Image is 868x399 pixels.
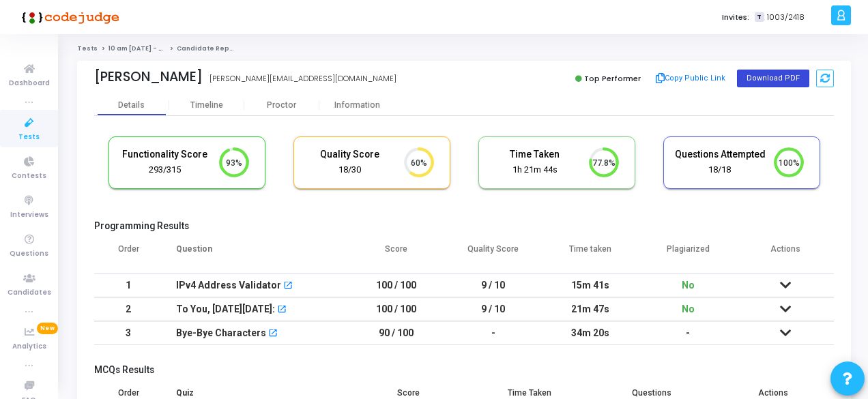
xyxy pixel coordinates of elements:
[94,69,203,85] div: [PERSON_NAME]
[77,44,98,53] a: Tests
[283,282,293,291] mat-icon: open_in_new
[119,164,211,177] div: 293/315
[489,149,581,160] h5: Time Taken
[722,12,749,23] label: Invites:
[682,280,695,291] span: No
[736,235,834,274] th: Actions
[542,235,639,274] th: Time taken
[682,304,695,314] span: No
[37,323,58,334] span: New
[639,235,737,274] th: Plagiarized
[108,44,260,53] a: 10 am [DATE] - Titan Engineering Intern 2026
[8,287,51,299] span: Candidates
[445,297,542,321] td: 9 / 10
[445,274,542,297] td: 9 / 10
[347,297,445,321] td: 100 / 100
[445,321,542,345] td: -
[176,298,275,321] div: To You, [DATE][DATE]:
[347,321,445,345] td: 90 / 100
[347,235,445,274] th: Score
[118,100,145,110] div: Details
[347,274,445,297] td: 100 / 100
[94,297,162,321] td: 2
[755,12,764,23] span: T
[10,209,48,221] span: Interviews
[18,132,40,143] span: Tests
[304,149,396,160] h5: Quality Score
[489,164,581,177] div: 1h 21m 44s
[176,322,266,344] div: Bye-Bye Characters
[674,149,766,160] h5: Questions Attempted
[686,327,690,338] span: -
[94,220,834,232] h5: Programming Results
[319,100,394,110] div: Information
[542,274,639,297] td: 15m 41s
[584,73,641,84] span: Top Performer
[445,235,542,274] th: Quality Score
[94,274,162,297] td: 1
[119,149,211,160] h5: Functionality Score
[674,164,766,177] div: 18/18
[244,100,319,110] div: Proctor
[162,235,347,274] th: Question
[94,235,162,274] th: Order
[10,248,48,260] span: Questions
[190,100,223,110] div: Timeline
[12,341,46,353] span: Analytics
[9,78,50,89] span: Dashboard
[277,306,287,315] mat-icon: open_in_new
[652,68,730,89] button: Copy Public Link
[304,164,396,177] div: 18/30
[737,70,809,87] button: Download PDF
[542,297,639,321] td: 21m 47s
[94,364,834,376] h5: MCQs Results
[77,44,851,53] nav: breadcrumb
[177,44,240,53] span: Candidate Report
[268,329,278,339] mat-icon: open_in_new
[767,12,805,23] span: 1003/2418
[209,73,396,85] div: [PERSON_NAME][EMAIL_ADDRESS][DOMAIN_NAME]
[94,321,162,345] td: 3
[176,274,281,297] div: IPv4 Address Validator
[17,3,119,31] img: logo
[542,321,639,345] td: 34m 20s
[12,171,46,182] span: Contests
